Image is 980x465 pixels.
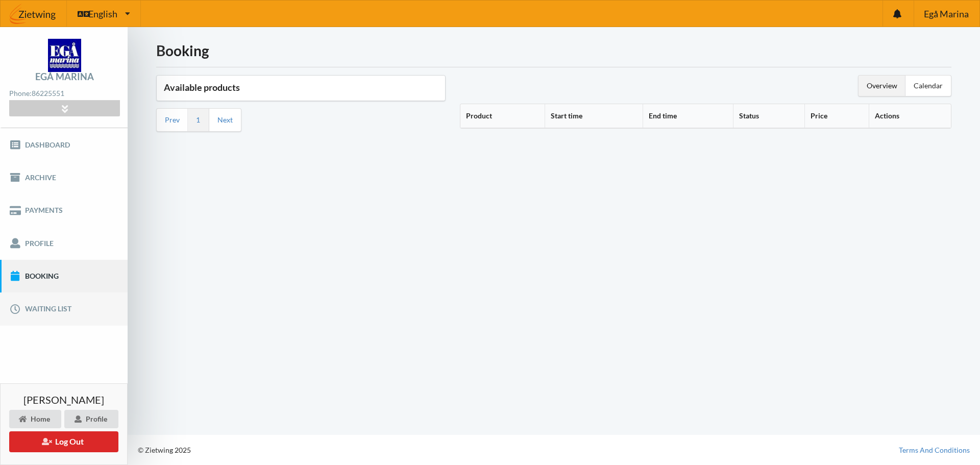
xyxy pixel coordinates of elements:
[88,9,117,18] span: English
[804,104,869,128] th: Price
[460,104,545,128] th: Product
[9,87,119,101] div: Phone:
[35,72,94,81] div: Egå Marina
[64,410,118,428] div: Profile
[643,104,732,128] th: End time
[217,115,233,125] a: Next
[164,82,438,93] h3: Available products
[869,104,951,128] th: Actions
[733,104,804,128] th: Status
[23,395,104,405] span: [PERSON_NAME]
[9,410,61,428] div: Home
[156,41,951,60] h1: Booking
[545,104,643,128] th: Start time
[899,445,970,455] a: Terms And Conditions
[196,115,200,125] a: 1
[9,431,118,452] button: Log Out
[859,76,905,96] div: Overview
[32,89,64,97] strong: 86225551
[905,76,951,96] div: Calendar
[924,9,969,18] span: Egå Marina
[48,39,81,72] img: logo
[165,115,180,125] a: Prev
